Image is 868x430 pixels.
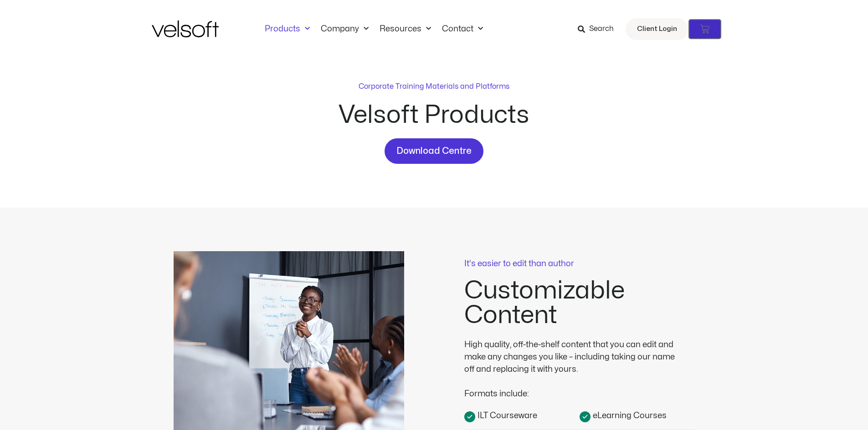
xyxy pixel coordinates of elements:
a: ILT Courseware [464,409,580,422]
h2: Customizable Content [464,278,695,328]
span: ILT Courseware [475,410,537,422]
nav: Menu [259,24,488,34]
div: High quality, off-the-shelf content that you can edit and make any changes you like – including t... [464,339,683,375]
span: Search [589,23,614,35]
span: Download Centre [396,144,472,158]
span: Client Login [637,23,677,35]
img: Velsoft Training Materials [152,20,219,37]
a: Client Login [626,18,688,40]
a: ResourcesMenu Toggle [374,24,437,34]
a: Download Centre [385,138,483,164]
a: Search [578,21,620,37]
a: CompanyMenu Toggle [315,24,374,34]
div: Formats include: [464,375,683,400]
a: ProductsMenu Toggle [259,24,315,34]
span: eLearning Courses [591,410,667,422]
p: Corporate Training Materials and Platforms [359,81,509,92]
h2: Velsoft Products [270,103,598,127]
p: It's easier to edit than author [464,260,695,268]
a: ContactMenu Toggle [437,24,488,34]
